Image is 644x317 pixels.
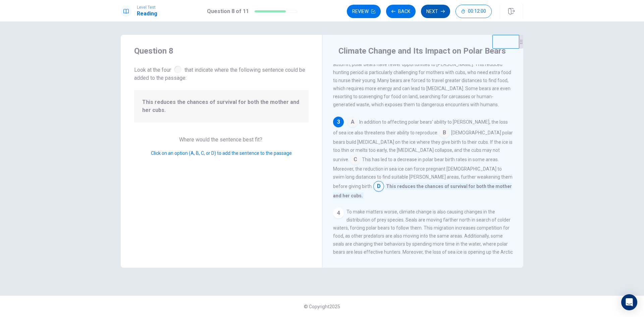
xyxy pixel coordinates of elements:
div: Open Intercom Messenger [621,294,637,310]
span: Level Test [137,5,157,10]
span: This reduces the chances of survival for both the mother and her cubs. [333,183,512,199]
span: Look at the four that indicate where the following sentence could be added to the passage: [134,64,309,82]
span: This reduces the chances of survival for both the mother and her cubs. [142,98,301,114]
h4: Question 8 [134,46,309,56]
h1: Reading [137,10,157,18]
span: In addition to affecting polar bears' ability to [PERSON_NAME], the loss of sea ice also threaten... [333,119,508,135]
h4: Climate Change and Its Impact on Polar Bears [338,46,506,56]
span: A [347,117,358,127]
span: D [373,181,384,192]
h1: Question 8 of 11 [207,7,249,15]
div: 4 [333,208,344,218]
button: Back [386,5,416,18]
div: 3 [333,117,344,127]
span: C [350,154,361,165]
button: Review [347,5,381,18]
span: Where would the sentence best fit? [179,136,264,143]
button: 00:12:00 [455,5,492,18]
span: B [439,127,450,138]
span: To make matters worse, climate change is also causing changes in the distribution of prey species... [333,209,513,287]
span: Click on an option (A, B, C, or D) to add the sentence to the passage [151,150,292,156]
span: © Copyright 2025 [304,304,340,309]
span: This has led to a decrease in polar bear birth rates in some areas. Moreover, the reduction in se... [333,157,513,189]
button: Next [421,5,450,18]
span: 00:12:00 [468,9,486,14]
